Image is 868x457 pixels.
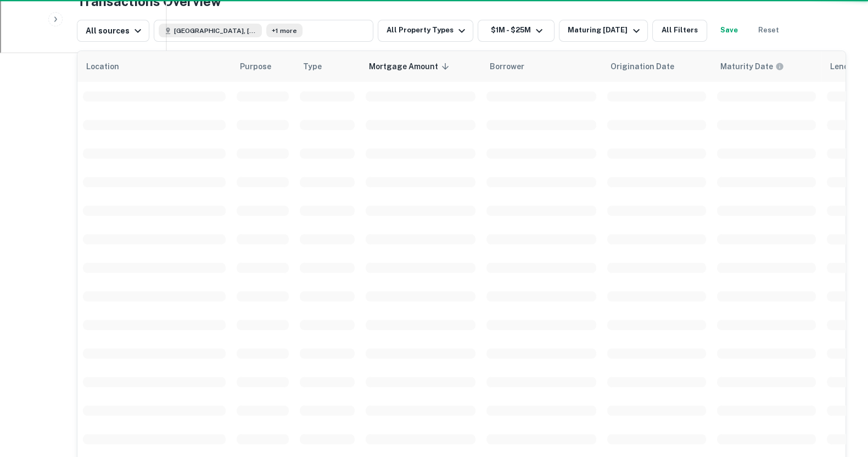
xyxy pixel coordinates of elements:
[86,24,144,37] div: All sources
[481,51,602,82] th: Borrower
[720,60,798,73] span: Maturity dates displayed may be estimated. Please contact the lender for the most accurate maturi...
[751,20,786,42] button: Reset
[231,51,294,82] th: Purpose
[272,26,297,36] span: +1 more
[378,20,473,42] button: All Property Types
[174,26,256,36] span: [GEOGRAPHIC_DATA], [GEOGRAPHIC_DATA], [GEOGRAPHIC_DATA]
[720,60,773,73] h6: Maturity Date
[294,51,360,82] th: Type
[478,20,555,42] button: $1M - $25M
[240,60,285,73] span: Purpose
[568,24,642,37] div: Maturing [DATE]
[559,20,647,42] button: Maturing [DATE]
[86,60,133,73] span: Location
[712,20,747,42] button: Save your search to get updates of matches that match your search criteria.
[602,51,712,82] th: Origination Date
[303,60,322,73] span: Type
[490,60,524,73] span: Borrower
[77,51,231,82] th: Location
[360,51,481,82] th: Mortgage Amount
[720,60,784,73] div: Maturity dates displayed may be estimated. Please contact the lender for the most accurate maturi...
[77,20,149,42] button: All sources
[369,60,452,73] span: Mortgage Amount
[154,20,373,42] button: [GEOGRAPHIC_DATA], [GEOGRAPHIC_DATA], [GEOGRAPHIC_DATA]+1 more
[813,369,868,422] iframe: Chat Widget
[652,20,707,42] button: All Filters
[611,60,688,73] span: Origination Date
[712,51,821,82] th: Maturity dates displayed may be estimated. Please contact the lender for the most accurate maturi...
